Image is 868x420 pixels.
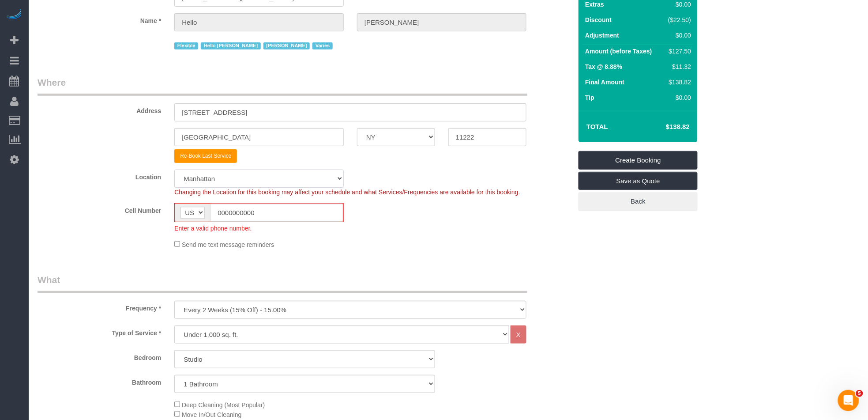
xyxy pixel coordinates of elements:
[210,204,343,222] input: Cell Number
[579,192,698,211] a: Back
[585,47,652,56] label: Amount (before Taxes)
[182,241,274,248] span: Send me text message reminders
[586,123,608,130] strong: Total
[263,42,310,49] span: [PERSON_NAME]
[38,273,527,293] legend: What
[5,9,23,21] img: Automaid Logo
[357,13,526,31] input: Last Name
[182,401,265,409] span: Deep Cleaning (Most Popular)
[174,128,344,146] input: City
[665,78,691,87] div: $138.82
[31,325,168,337] label: Type of Service *
[31,170,168,182] label: Location
[31,103,168,115] label: Address
[585,31,619,40] label: Adjustment
[665,93,691,102] div: $0.00
[201,42,260,49] span: Hello [PERSON_NAME]
[665,62,691,71] div: $11.32
[838,390,859,411] iframe: Intercom live chat
[312,42,333,49] span: Varies
[665,15,691,24] div: ($22.50)
[579,172,698,190] a: Save as Quote
[856,390,863,397] span: 5
[639,123,690,131] h4: $138.82
[31,13,168,25] label: Name *
[174,149,237,163] button: Re-Book Last Service
[448,128,526,146] input: Zip Code
[585,62,622,71] label: Tax @ 8.88%
[585,15,612,24] label: Discount
[665,31,691,40] div: $0.00
[31,301,168,313] label: Frequency *
[174,42,198,49] span: Flexible
[585,93,594,102] label: Tip
[174,189,520,196] span: Changing the Location for this booking may affect your schedule and what Services/Frequencies are...
[665,47,691,56] div: $127.50
[174,222,344,233] div: Enter a valid phone number.
[31,203,168,215] label: Cell Number
[174,13,344,31] input: First Name
[182,411,241,418] span: Move In/Out Cleaning
[585,78,624,87] label: Final Amount
[38,76,527,96] legend: Where
[31,350,168,362] label: Bedroom
[579,151,698,170] a: Create Booking
[31,375,168,387] label: Bathroom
